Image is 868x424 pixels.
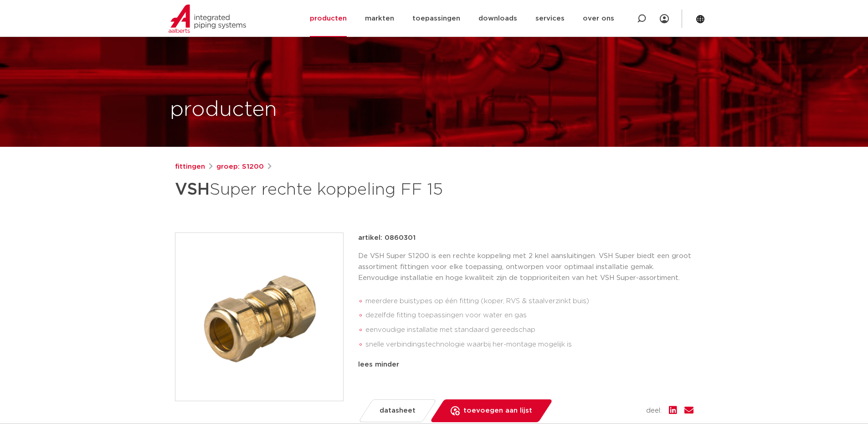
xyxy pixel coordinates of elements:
[358,251,693,284] p: De VSH Super S1200 is een rechte koppeling met 2 knel aansluitingen. VSH Super biedt een groot as...
[463,403,532,418] span: toevoegen aan lijst
[175,161,205,172] a: fittingen
[358,359,693,370] div: lees minder
[175,233,343,401] img: Product Image for VSH Super rechte koppeling FF 15
[380,403,416,418] span: datasheet
[365,294,693,309] li: meerdere buistypes op één fitting (koper, RVS & staalverzinkt buis)
[170,95,277,124] h1: producten
[175,176,517,203] h1: Super rechte koppeling FF 15
[365,323,693,337] li: eenvoudige installatie met standaard gereedschap
[646,405,662,416] span: deel:
[365,308,693,323] li: dezelfde fitting toepassingen voor water en gas
[365,337,693,352] li: snelle verbindingstechnologie waarbij her-montage mogelijk is
[175,181,210,198] strong: VSH
[216,161,264,172] a: groep: S1200
[358,399,437,422] a: datasheet
[358,233,416,243] p: artikel: 0860301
